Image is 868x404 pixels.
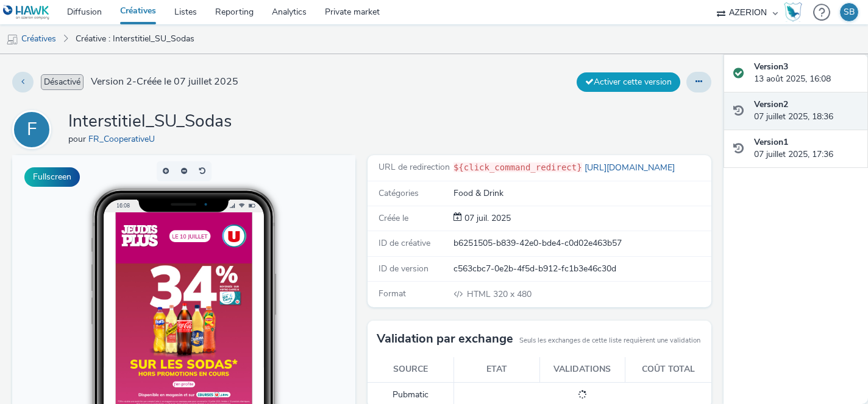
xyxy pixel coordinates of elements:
th: Validations [539,357,625,382]
li: Smartphone [241,252,328,266]
th: Etat [454,357,539,382]
th: Source [368,357,454,382]
a: F [12,124,56,135]
a: Hawk Academy [784,2,807,22]
div: 13 août 2025, 16:08 [754,61,858,86]
span: Smartphone [258,256,297,263]
li: QR Code [241,281,328,296]
button: Fullscreen [24,167,80,187]
span: 16:08 [104,47,118,54]
span: HTML [467,288,493,300]
div: b6251505-b839-42e0-bde4-c0d02e463b57 [454,237,710,249]
span: QR Code [258,285,287,292]
strong: Version 3 [754,61,788,72]
img: Hawk Academy [784,2,802,22]
span: pour [68,133,88,145]
span: ID de créative [379,237,430,249]
span: Créée le [379,212,408,224]
strong: Version 1 [754,136,788,148]
div: Food & Drink [454,187,710,200]
button: Activer cette version [577,72,680,92]
span: Version 2 - Créée le 07 juillet 2025 [91,75,238,89]
div: 07 juillet 2025, 17:36 [754,136,858,161]
span: 320 x 480 [466,288,532,300]
div: SB [844,3,855,21]
div: 07 juillet 2025, 18:36 [754,99,858,124]
a: [URL][DOMAIN_NAME] [582,162,680,173]
code: ${click_command_redirect} [454,162,582,172]
h1: Interstitiel_SU_Sodas [68,110,232,133]
div: F [27,113,37,147]
a: FR_CooperativeU [88,133,160,145]
span: ID de version [379,263,429,274]
span: Format [379,288,406,299]
div: Création 07 juillet 2025, 17:36 [462,212,511,225]
span: Désactivé [41,74,84,90]
li: Desktop [241,266,328,281]
span: Catégories [379,187,419,199]
img: undefined Logo [3,5,50,20]
span: URL de redirection [379,161,450,173]
div: c563cbc7-0e2b-4f5d-b912-fc1b3e46c30d [454,263,710,275]
strong: Version 2 [754,99,788,110]
th: Coût total [625,357,711,382]
img: mobile [6,33,18,46]
span: Desktop [258,270,285,277]
a: Créative : Interstitiel_SU_Sodas [69,24,201,54]
small: Seuls les exchanges de cette liste requièrent une validation [519,336,700,346]
span: 07 juil. 2025 [462,212,511,224]
h3: Validation par exchange [377,330,513,348]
